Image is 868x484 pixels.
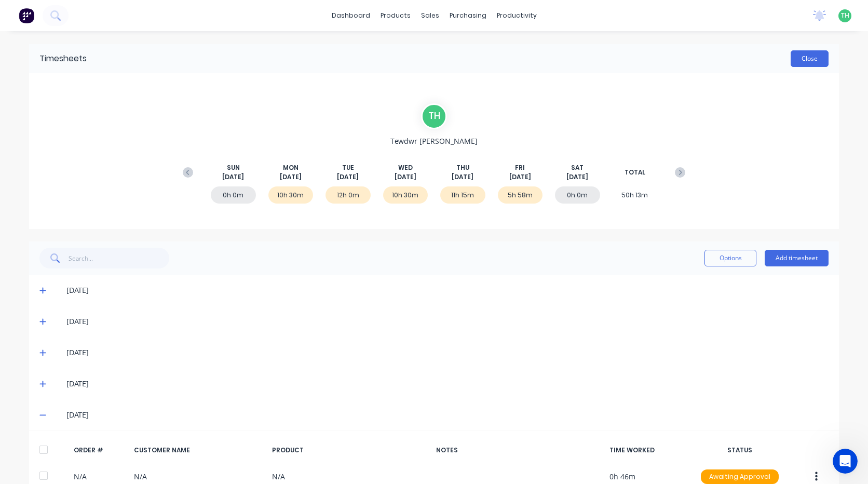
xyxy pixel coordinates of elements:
span: TUE [342,163,354,172]
div: 11h 15m [440,186,485,204]
span: Tewdwr [PERSON_NAME] [390,136,478,146]
span: THU [456,163,469,172]
span: SAT [571,163,584,172]
div: productivity [492,8,542,23]
div: PRODUCT [272,446,428,455]
span: TOTAL [625,168,645,177]
div: T H [421,103,447,129]
div: TIME WORKED [609,446,687,455]
span: SUN [227,163,240,172]
iframe: Intercom live chat [833,449,858,474]
span: [DATE] [509,172,531,182]
div: products [375,8,416,23]
div: purchasing [444,8,492,23]
div: Awaiting Approval [701,469,779,484]
div: 5h 58m [498,186,543,204]
div: 0h 0m [211,186,256,204]
div: [DATE] [66,378,829,389]
div: ORDER # [74,446,126,455]
div: 0h 0m [555,186,600,204]
div: sales [416,8,444,23]
button: Close [791,50,829,67]
div: 10h 30m [268,186,314,204]
span: FRI [515,163,525,172]
img: Factory [19,8,34,23]
div: 10h 30m [383,186,428,204]
div: [DATE] [66,316,829,327]
input: Search... [69,248,170,268]
span: [DATE] [222,172,244,182]
span: [DATE] [566,172,588,182]
div: [DATE] [66,285,829,296]
div: 50h 13m [613,186,658,204]
span: MON [283,163,299,172]
a: dashboard [327,8,375,23]
button: Add timesheet [765,250,829,266]
span: [DATE] [452,172,473,182]
div: 12h 0m [325,186,371,204]
div: CUSTOMER NAME [134,446,264,455]
div: [DATE] [66,347,829,358]
span: [DATE] [395,172,416,182]
span: [DATE] [280,172,302,182]
button: Options [704,250,756,266]
div: Timesheets [39,52,87,65]
span: TH [841,11,849,20]
span: WED [398,163,413,172]
div: [DATE] [66,409,829,421]
span: [DATE] [337,172,359,182]
div: NOTES [436,446,601,455]
div: STATUS [696,446,784,455]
